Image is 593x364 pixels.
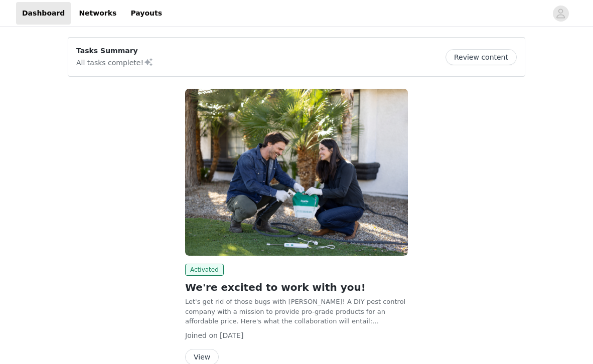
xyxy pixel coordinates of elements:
[185,297,408,326] p: Let's get rid of those bugs with [PERSON_NAME]! A DIY pest control company with a mission to prov...
[220,331,243,339] span: [DATE]
[185,264,224,276] span: Activated
[446,49,517,65] button: Review content
[556,6,565,22] div: avatar
[185,280,408,295] h2: We're excited to work with you!
[76,56,154,68] p: All tasks complete!
[73,2,122,25] a: Networks
[76,46,154,56] p: Tasks Summary
[185,353,219,361] a: View
[185,89,408,256] img: Pestie
[124,2,168,25] a: Payouts
[16,2,71,25] a: Dashboard
[185,331,218,339] span: Joined on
